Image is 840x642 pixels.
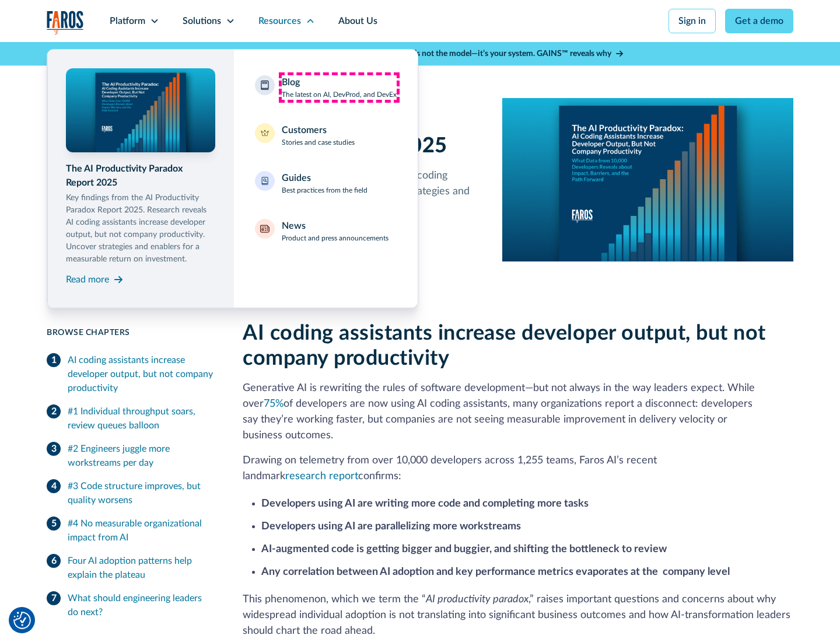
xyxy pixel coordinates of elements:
[248,68,404,107] a: BlogThe latest on AI, DevProd, and DevEx
[285,471,358,481] a: research report
[13,612,31,629] button: Cookie Settings
[668,9,716,33] a: Sign in
[248,116,404,155] a: CustomersStories and case studies
[47,348,215,400] a: AI coding assistants increase developer output, but not company productivity
[282,233,388,243] p: Product and press announcements
[243,321,793,371] h2: AI coding assistants increase developer output, but not company productivity
[426,594,528,605] em: AI productivity paradox
[68,404,215,432] div: #1 Individual throughput soars, review queues balloon
[243,453,793,484] p: Drawing on telemetry from over 10,000 developers across 1,255 teams, Faros AI’s recent landmark c...
[47,327,215,339] div: Browse Chapters
[47,400,215,437] a: #1 Individual throughput soars, review queues balloon
[66,192,215,266] p: Key findings from the AI Productivity Paradox Report 2025. Research reveals AI coding assistants ...
[47,11,84,34] img: Logo of the analytics and reporting company Faros.
[282,89,397,100] p: The latest on AI, DevProd, and DevEx
[47,42,793,308] nav: Resources
[47,437,215,474] a: #2 Engineers juggle more workstreams per day
[258,14,301,28] div: Resources
[282,137,355,148] p: Stories and case studies
[47,11,84,34] a: home
[261,498,589,509] strong: Developers using AI are writing more code and completing more tasks
[66,68,215,289] a: The AI Productivity Paradox Report 2025Key findings from the AI Productivity Paradox Report 2025....
[261,567,730,577] strong: Any correlation between AI adoption and key performance metrics evaporates at the company level
[243,592,793,639] p: This phenomenon, which we term the “ ,” raises important questions and concerns about why widespr...
[47,474,215,512] a: #3 Code structure improves, but quality worsens
[183,14,221,28] div: Solutions
[725,9,793,33] a: Get a demo
[282,75,300,89] div: Blog
[243,381,793,444] p: Generative AI is rewriting the rules of software development—but not always in the way leaders ex...
[13,612,31,629] img: Revisit consent button
[68,517,215,545] div: #4 No measurable organizational impact from AI
[264,399,283,409] a: 75%
[68,442,215,470] div: #2 Engineers juggle more workstreams per day
[248,212,404,250] a: NewsProduct and press announcements
[68,591,215,619] div: What should engineering leaders do next?
[282,171,311,185] div: Guides
[68,554,215,582] div: Four AI adoption patterns help explain the plateau
[248,164,404,203] a: GuidesBest practices from the field
[47,512,215,549] a: #4 No measurable organizational impact from AI
[66,162,215,190] div: The AI Productivity Paradox Report 2025
[68,479,215,507] div: #3 Code structure improves, but quality worsens
[282,219,306,233] div: News
[261,544,667,554] strong: AI-augmented code is getting bigger and buggier, and shifting the bottleneck to review
[261,521,521,532] strong: Developers using AI are parallelizing more workstreams
[68,353,215,395] div: AI coding assistants increase developer output, but not company productivity
[47,587,215,624] a: What should engineering leaders do next?
[110,14,145,28] div: Platform
[282,123,327,137] div: Customers
[47,549,215,587] a: Four AI adoption patterns help explain the plateau
[282,185,367,196] p: Best practices from the field
[66,273,109,287] div: Read more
